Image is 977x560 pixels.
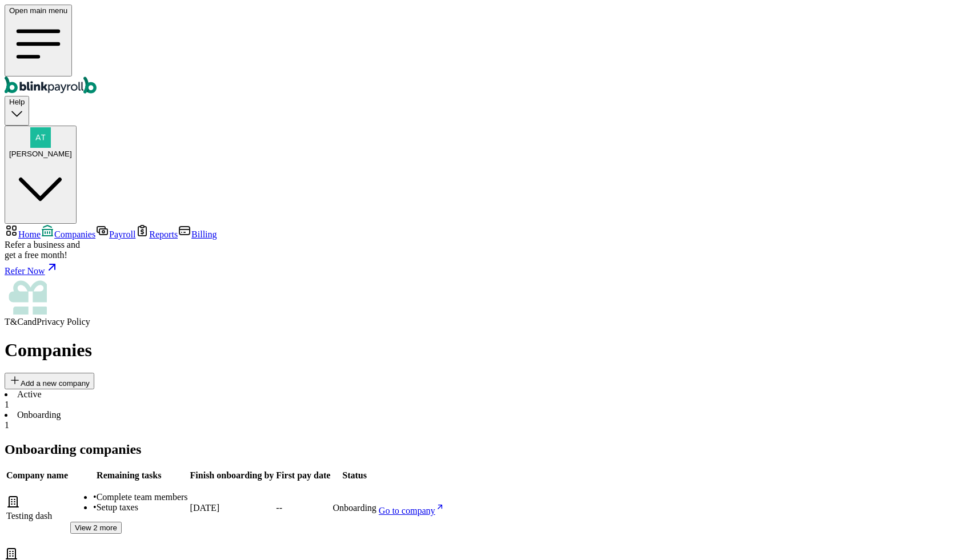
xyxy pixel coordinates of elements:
[379,506,435,515] span: Go to company
[95,229,135,239] a: Payroll
[275,482,331,534] td: --
[6,470,69,481] th: Company name
[5,389,972,410] li: Active
[5,240,972,260] div: Refer a business and get a free month!
[54,229,95,239] span: Companies
[333,503,376,513] span: Onboarding
[23,317,37,327] span: and
[5,410,972,430] li: Onboarding
[5,96,29,125] button: Help
[5,400,9,409] span: 1
[190,470,275,481] th: Finish onboarding by
[97,492,188,502] span: Complete team members
[178,229,217,239] a: Billing
[191,229,217,239] span: Billing
[41,229,95,239] a: Companies
[70,470,189,481] th: Remaining tasks
[5,260,972,276] a: Refer Now
[920,505,977,560] iframe: Chat Widget
[18,229,41,239] span: Home
[5,126,77,224] button: [PERSON_NAME]
[190,482,275,534] td: [DATE]
[5,224,972,327] nav: Sidebar
[275,470,331,481] th: First pay date
[379,506,445,515] a: Go to company
[5,442,972,457] h2: Onboarding companies
[6,511,52,521] span: Testing dash
[9,6,67,15] span: Open main menu
[135,229,178,239] a: Reports
[5,229,41,239] a: Home
[9,150,72,158] span: [PERSON_NAME]
[5,317,23,327] span: T&C
[93,492,97,502] span: •
[109,229,135,239] span: Payroll
[21,379,90,388] span: Add a new company
[149,229,178,239] span: Reports
[75,523,117,532] span: View 2 more
[5,5,72,76] button: Open main menu
[5,5,972,96] nav: Global
[70,522,122,534] button: View 2 more
[5,420,9,430] span: 1
[97,502,138,512] span: Setup taxes
[5,340,972,361] h1: Companies
[37,317,90,327] span: Privacy Policy
[93,502,97,512] span: •
[9,98,25,106] span: Help
[332,470,377,481] th: Status
[5,373,94,389] button: Add a new company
